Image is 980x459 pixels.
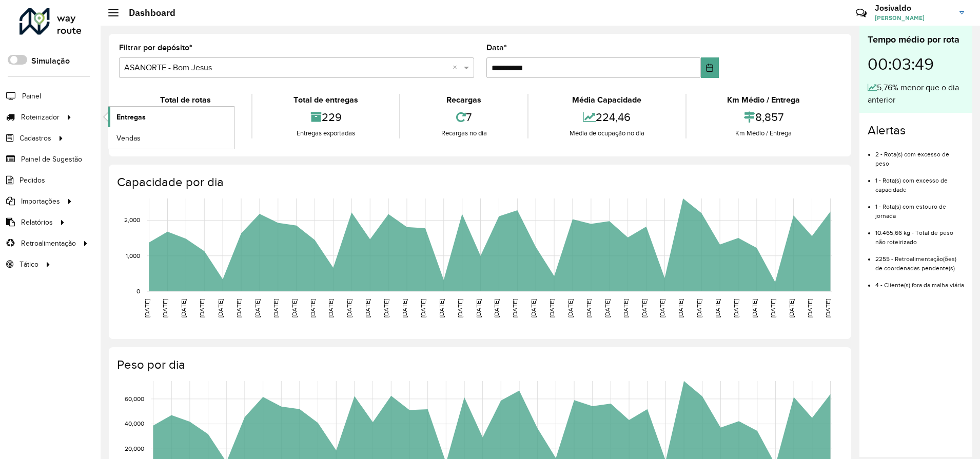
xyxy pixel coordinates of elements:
a: Vendas [108,128,234,148]
text: [DATE] [272,299,279,317]
text: [DATE] [327,299,334,317]
text: [DATE] [180,299,187,317]
div: Total de rotas [122,94,249,106]
span: Cadastros [19,133,51,144]
text: [DATE] [696,299,702,317]
text: [DATE] [144,299,150,317]
text: [DATE] [548,299,555,317]
text: [DATE] [733,299,739,317]
text: [DATE] [364,299,371,317]
div: Recargas [403,94,525,106]
li: 10.465,66 kg - Total de peso não roteirizado [875,221,964,247]
span: Vendas [116,133,141,144]
text: [DATE] [438,299,445,317]
text: [DATE] [401,299,408,317]
span: Importações [21,196,60,207]
span: Clear all [453,62,461,74]
li: 4 - Cliente(s) fora da malha viária [875,273,964,290]
span: Retroalimentação [21,238,76,249]
text: [DATE] [622,299,629,317]
text: 60,000 [125,395,144,402]
span: Pedidos [19,175,45,186]
text: [DATE] [567,299,574,317]
h2: Dashboard [119,7,175,18]
text: [DATE] [457,299,463,317]
span: Painel [22,91,41,102]
text: [DATE] [199,299,205,317]
text: [DATE] [475,299,482,317]
div: 5,76% menor que o dia anterior [868,82,964,106]
span: Relatórios [21,217,53,228]
text: 0 [136,288,140,294]
li: 2 - Rota(s) com excesso de peso [875,142,964,168]
span: Tático [19,259,38,270]
li: 2255 - Retroalimentação(ões) de coordenadas pendente(s) [875,247,964,273]
text: [DATE] [807,299,813,317]
h4: Alertas [868,123,964,138]
span: Painel de Sugestão [21,154,82,165]
label: Simulação [31,55,70,67]
text: 1,000 [126,252,140,259]
text: [DATE] [217,299,224,317]
text: [DATE] [604,299,611,317]
div: 229 [255,106,396,128]
span: [PERSON_NAME] [875,13,952,23]
text: [DATE] [512,299,518,317]
div: 8,857 [689,106,838,128]
text: [DATE] [751,299,758,317]
text: [DATE] [162,299,168,317]
label: Data [486,42,507,54]
text: [DATE] [788,299,795,317]
text: [DATE] [420,299,426,317]
div: Km Médio / Entrega [689,94,838,106]
text: [DATE] [641,299,648,317]
text: [DATE] [659,299,665,317]
div: Km Médio / Entrega [689,128,838,138]
li: 1 - Rota(s) com excesso de capacidade [875,168,964,194]
text: [DATE] [677,299,684,317]
text: [DATE] [291,299,298,317]
div: Entregas exportadas [255,128,396,138]
span: Entregas [116,112,146,123]
text: [DATE] [770,299,776,317]
text: [DATE] [530,299,537,317]
h3: Josivaldo [875,3,952,13]
text: [DATE] [585,299,592,317]
text: [DATE] [383,299,389,317]
a: Contato Rápido [850,2,872,24]
a: Entregas [108,107,234,127]
h4: Capacidade por dia [117,175,841,190]
div: 7 [403,106,525,128]
text: [DATE] [254,299,261,317]
h4: Peso por dia [117,357,841,372]
div: 224,46 [531,106,682,128]
text: [DATE] [714,299,721,317]
text: 20,000 [125,445,144,452]
div: Recargas no dia [403,128,525,138]
text: [DATE] [346,299,352,317]
text: [DATE] [825,299,831,317]
text: [DATE] [493,299,500,317]
button: Choose Date [701,57,719,78]
label: Filtrar por depósito [119,42,192,54]
li: 1 - Rota(s) com estouro de jornada [875,194,964,221]
div: 00:03:49 [868,47,964,82]
text: [DATE] [236,299,242,317]
div: Média de ocupação no dia [531,128,682,138]
text: 2,000 [124,217,140,224]
text: 40,000 [125,421,144,427]
div: Média Capacidade [531,94,682,106]
div: Total de entregas [255,94,396,106]
text: [DATE] [309,299,316,317]
div: Tempo médio por rota [868,33,964,47]
span: Roteirizador [21,112,60,123]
